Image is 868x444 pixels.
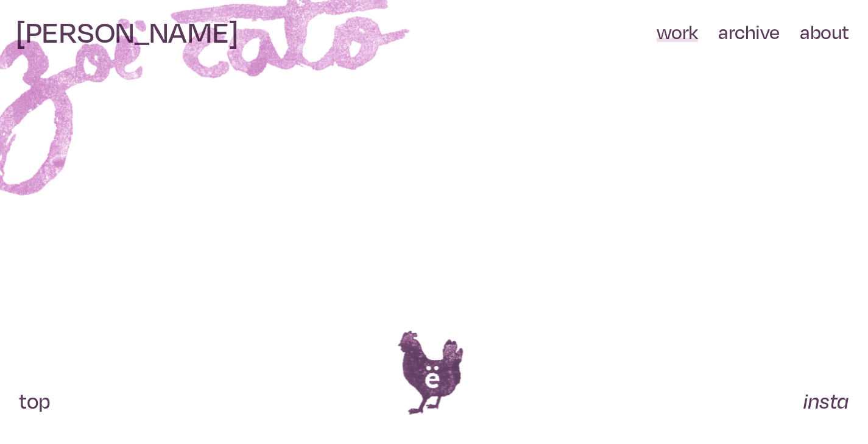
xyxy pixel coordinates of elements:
[718,20,779,45] a: archive
[16,13,238,52] a: [PERSON_NAME]
[803,388,849,416] a: insta
[800,20,849,45] a: about
[19,388,50,416] a: top
[657,20,698,45] a: work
